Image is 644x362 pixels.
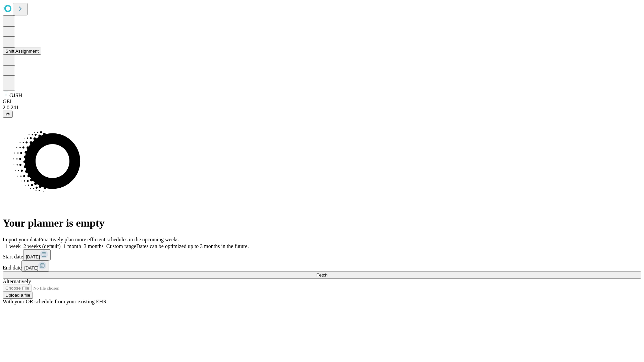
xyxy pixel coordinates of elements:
[3,292,33,299] button: Upload a file
[3,279,31,284] span: Alternatively
[136,243,249,249] span: Dates can be optimized up to 3 months in the future.
[3,48,41,55] button: Shift Assignment
[5,112,10,117] span: @
[3,217,641,229] h1: Your planner is empty
[24,265,38,270] span: [DATE]
[26,254,40,259] span: [DATE]
[39,237,180,242] span: Proactively plan more efficient schedules in the upcoming weeks.
[23,243,61,249] span: 2 weeks (default)
[21,260,49,271] button: [DATE]
[3,111,13,118] button: @
[84,243,104,249] span: 3 months
[9,93,22,98] span: GJSH
[316,273,327,278] span: Fetch
[3,105,641,111] div: 2.0.241
[5,243,21,249] span: 1 week
[3,237,39,242] span: Import your data
[106,243,136,249] span: Custom range
[3,99,641,105] div: GEI
[3,260,641,271] div: End date
[3,271,641,279] button: Fetch
[3,299,107,304] span: With your OR schedule from your existing EHR
[23,249,51,260] button: [DATE]
[3,249,641,260] div: Start date
[63,243,81,249] span: 1 month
